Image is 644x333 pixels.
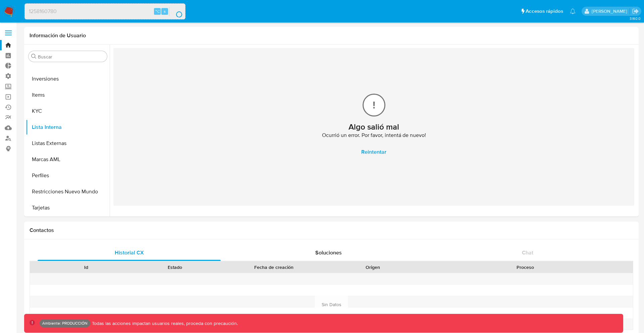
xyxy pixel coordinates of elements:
span: ⌥ [155,8,160,14]
button: Listas Externas [26,135,110,151]
button: Restricciones Nuevo Mundo [26,184,110,200]
h1: Información de Usuario [30,32,86,39]
input: Buscar [38,54,104,60]
p: franco.barberis@mercadolibre.com [592,8,630,14]
span: s [164,8,166,14]
button: Inversiones [26,71,110,87]
div: Estado [135,264,215,271]
button: KYC [26,103,110,119]
span: Historial CX [115,249,144,256]
button: Lista Interna [26,119,110,135]
button: Perfiles [26,168,110,184]
div: Fecha de creación [224,264,323,271]
a: Salir [632,8,639,15]
p: Todas las acciones impactan usuarios reales, proceda con precaución. [90,320,238,327]
h1: Contactos [30,227,633,234]
a: Notificaciones [570,8,576,14]
button: Items [26,87,110,103]
button: Marcas AML [26,151,110,168]
button: search-icon [169,7,183,16]
div: Proceso [422,264,628,271]
div: Origen [333,264,413,271]
button: Buscar [31,54,37,59]
div: Id [46,264,126,271]
span: Accesos rápidos [526,8,563,15]
p: Ambiente: PRODUCCIÓN [42,322,88,325]
span: Soluciones [315,249,342,256]
span: Chat [522,249,533,256]
button: Tarjetas [26,200,110,216]
input: Buscar usuario o caso... [25,7,185,16]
